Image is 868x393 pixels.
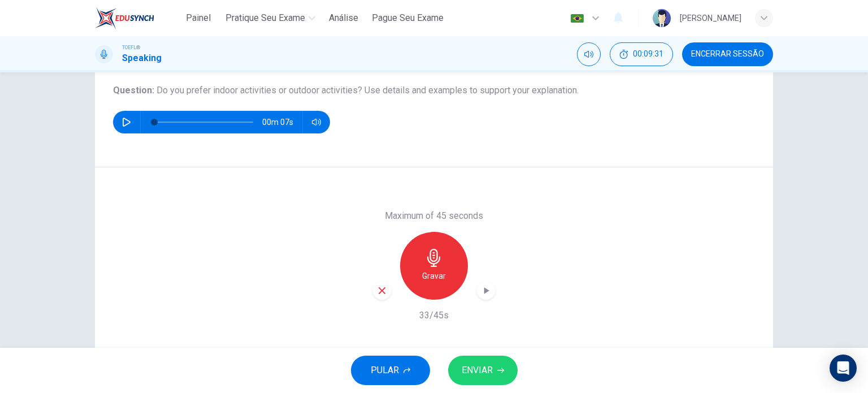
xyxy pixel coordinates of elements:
h6: 33/45s [419,309,449,322]
span: Use details and examples to support your explanation. [364,85,579,96]
span: Análise [329,11,358,25]
span: Encerrar Sessão [691,50,764,59]
h6: Maximum of 45 seconds [385,209,483,223]
h1: Speaking [122,51,162,65]
div: Silenciar [577,42,601,66]
button: Pratique seu exame [221,8,320,28]
div: [PERSON_NAME] [680,11,741,25]
span: Pague Seu Exame [372,11,444,25]
span: Painel [186,11,211,25]
span: Do you prefer indoor activities or outdoor activities? [157,85,362,96]
span: Pratique seu exame [225,11,305,25]
div: Esconder [610,42,673,66]
button: Pague Seu Exame [367,8,448,28]
h6: Gravar [422,269,446,283]
span: 00:09:31 [633,50,663,59]
h6: Question : [113,84,755,97]
button: Painel [180,8,216,28]
button: ENVIAR [448,356,518,385]
img: pt [570,14,584,23]
img: Profile picture [653,9,671,27]
button: Análise [324,8,363,28]
button: PULAR [351,356,430,385]
button: Gravar [400,232,468,300]
span: TOEFL® [122,44,140,51]
a: EduSynch logo [95,7,180,29]
div: Open Intercom Messenger [830,355,857,382]
span: PULAR [371,362,399,378]
span: 00m 07s [262,111,302,133]
button: Encerrar Sessão [682,42,773,66]
span: ENVIAR [462,362,493,378]
button: 00:09:31 [610,42,673,66]
img: EduSynch logo [95,7,154,29]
